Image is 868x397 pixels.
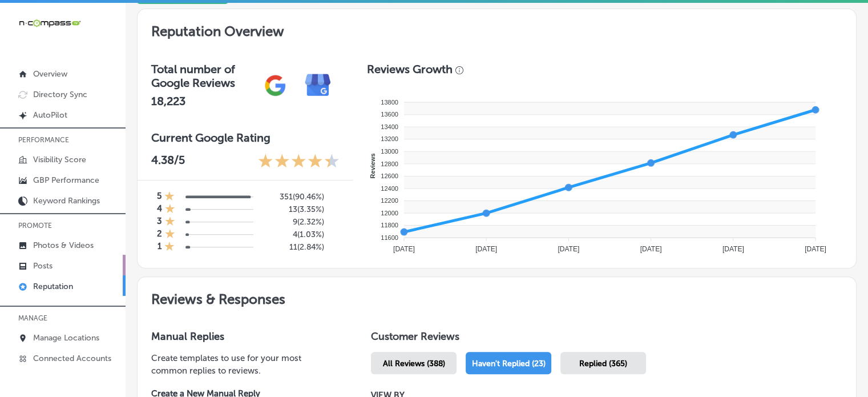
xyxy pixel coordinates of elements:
tspan: 12600 [381,173,398,179]
tspan: 13800 [381,99,398,106]
h2: 18,223 [151,94,254,108]
img: gPZS+5FD6qPJAAAAABJRU5ErkJggg== [254,64,297,107]
tspan: [DATE] [722,245,744,253]
h5: 4 ( 1.03% ) [270,230,324,239]
h4: 5 [157,191,162,203]
tspan: 12000 [381,210,398,216]
p: Directory Sync [33,90,87,99]
img: 660ab0bf-5cc7-4cb8-ba1c-48b5ae0f18e60NCTV_CLogo_TV_Black_-500x88.png [18,18,81,29]
div: 1 Star [164,191,175,203]
tspan: [DATE] [393,245,415,253]
tspan: 13600 [381,111,398,118]
h2: Reputation Overview [138,9,856,49]
div: 1 Star [164,241,175,254]
tspan: 11800 [381,222,398,228]
p: Manage Locations [33,333,99,343]
h4: 4 [157,203,162,216]
span: Replied (365) [579,359,627,368]
div: 1 Star [165,216,175,228]
h1: Customer Reviews [371,330,842,347]
tspan: 12800 [381,160,398,167]
h4: 3 [157,216,162,228]
p: AutoPilot [33,110,67,120]
tspan: 12200 [381,197,398,204]
p: GBP Performance [33,175,99,185]
span: Haven't Replied (23) [472,359,546,368]
h5: 13 ( 3.35% ) [270,204,324,214]
tspan: 13400 [381,123,398,130]
h5: 351 ( 90.46% ) [270,192,324,202]
h3: Current Google Rating [151,131,340,145]
p: Visibility Score [33,155,86,165]
tspan: [DATE] [805,245,826,253]
div: 4.38 Stars [258,153,340,171]
h5: 9 ( 2.32% ) [270,217,324,227]
tspan: [DATE] [475,245,497,253]
tspan: 12400 [381,185,398,191]
h3: Reviews Growth [367,62,453,76]
h4: 1 [158,241,162,254]
img: e7ababfa220611ac49bdb491a11684a6.png [297,64,340,107]
p: Connected Accounts [33,354,111,363]
p: 4.38 /5 [151,153,185,171]
p: Photos & Videos [33,240,94,250]
h3: Manual Replies [151,330,334,343]
tspan: [DATE] [640,245,661,253]
tspan: [DATE] [558,245,579,253]
div: 1 Star [165,228,175,241]
span: All Reviews (388) [383,359,445,368]
div: 1 Star [165,203,175,216]
p: Keyword Rankings [33,196,100,206]
text: Reviews [369,153,376,178]
p: Reputation [33,282,73,291]
h3: Total number of Google Reviews [151,62,254,90]
p: Create templates to use for your most common replies to reviews. [151,352,334,377]
h2: Reviews & Responses [138,277,856,316]
h4: 2 [157,228,162,241]
tspan: 11600 [381,234,398,241]
p: Overview [33,69,67,79]
h5: 11 ( 2.84% ) [270,242,324,252]
p: Posts [33,261,53,271]
tspan: 13200 [381,135,398,142]
tspan: 13000 [381,148,398,155]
